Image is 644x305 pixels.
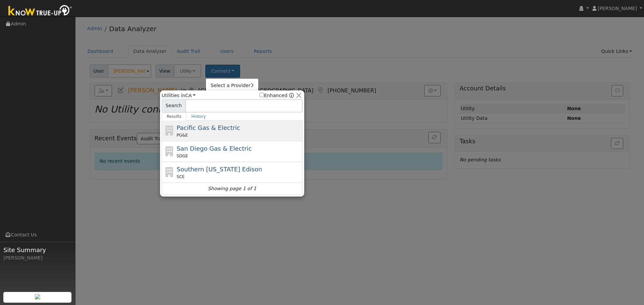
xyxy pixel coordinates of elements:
span: SCE [177,174,185,180]
span: Show enhanced providers [260,92,294,99]
span: Pacific Gas & Electric [177,124,240,131]
a: Select a Provider [206,81,258,90]
i: Showing page 1 of 1 [208,185,256,192]
div: [PERSON_NAME] [3,254,72,261]
a: CA [185,93,196,98]
span: SDGE [177,153,188,159]
span: Site Summary [3,245,72,254]
a: Results [162,112,186,121]
label: Enhanced [260,92,287,99]
span: [PERSON_NAME] [598,6,637,11]
span: San Diego Gas & Electric [177,145,252,152]
span: Utilities in [162,92,196,99]
span: PG&E [177,132,188,138]
a: Enhanced Providers [289,93,294,98]
img: Know True-Up [5,4,75,19]
span: Southern [US_STATE] Edison [177,166,262,173]
a: History [186,112,211,121]
span: Search [162,99,185,112]
img: retrieve [35,294,40,299]
input: Enhanced [260,93,264,97]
